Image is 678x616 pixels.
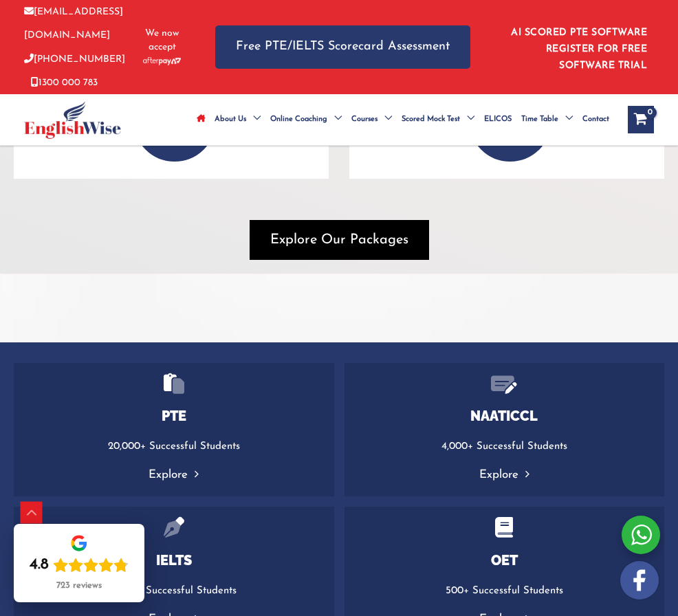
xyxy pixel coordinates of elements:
[620,561,659,599] img: white-facebook.png
[582,96,609,144] span: Contact
[30,555,49,575] div: 4.8
[355,552,655,569] h4: OET
[347,96,397,144] a: CoursesMenu Toggle
[355,408,655,424] h4: NAATICCL
[516,96,578,144] a: Time TableMenu Toggle
[327,96,342,144] span: Menu Toggle
[143,57,181,65] img: Afterpay-Logo
[511,27,647,71] a: AI SCORED PTE SOFTWARE REGISTER FOR FREE SOFTWARE TRIAL
[484,96,512,144] span: ELICOS
[215,96,246,144] span: About Us
[628,106,654,133] a: View Shopping Cart, empty
[265,96,347,144] a: Online CoachingMenu Toggle
[351,96,378,144] span: Courses
[397,96,479,144] a: Scored Mock TestMenu Toggle
[215,25,470,69] a: Free PTE/IELTS Scorecard Assessment
[460,96,474,144] span: Menu Toggle
[24,7,123,41] a: [EMAIL_ADDRESS][DOMAIN_NAME]
[355,582,655,599] p: 500+ Successful Students
[498,16,654,78] aside: Header Widget 1
[558,96,573,144] span: Menu Toggle
[521,96,558,144] span: Time Table
[24,54,125,65] a: [PHONE_NUMBER]
[479,96,516,144] a: ELICOS
[355,438,655,455] p: 4,000+ Successful Students
[192,96,614,144] nav: Site Navigation: Main Menu
[210,96,265,144] a: About UsMenu Toggle
[24,408,324,424] h4: PTE
[56,580,102,591] div: 723 reviews
[133,79,216,162] p: 6 Months
[402,96,460,144] span: Scored Mock Test
[246,96,261,144] span: Menu Toggle
[30,555,129,575] div: Rating: 4.8 out of 5
[31,78,98,88] a: 1300 000 783
[24,582,324,599] p: 6,000+ Successful Students
[578,96,614,144] a: Contact
[270,230,408,250] span: Explore Our Packages
[378,96,392,144] span: Menu Toggle
[24,438,324,455] p: 20,000+ Successful Students
[479,469,529,481] a: Explore
[24,101,121,139] img: cropped-ew-logo
[270,96,327,144] span: Online Coaching
[24,552,324,569] h4: IELTS
[250,220,429,260] button: Explore Our Packages
[149,469,199,481] a: Explore
[143,27,181,54] span: We now accept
